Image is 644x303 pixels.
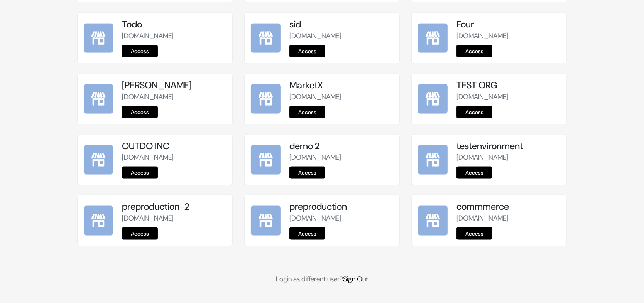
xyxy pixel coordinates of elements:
a: Access [289,106,325,118]
img: commmerce [418,206,448,236]
a: Access [122,106,158,118]
a: Access [289,167,325,179]
p: [DOMAIN_NAME] [289,152,393,163]
p: [DOMAIN_NAME] [122,92,226,102]
p: [DOMAIN_NAME] [122,152,226,163]
p: [DOMAIN_NAME] [289,31,393,41]
p: [DOMAIN_NAME] [456,213,560,224]
img: TEST ORG [418,84,448,114]
a: Access [122,227,158,240]
h5: [PERSON_NAME] [122,80,226,91]
a: Access [289,227,325,240]
img: MarketX [251,84,281,114]
img: Four [418,24,448,53]
img: demo 2 [251,145,281,175]
img: OUTDO INC [84,145,113,175]
h5: preproduction-2 [122,201,226,212]
p: [DOMAIN_NAME] [289,92,393,102]
a: Access [122,45,158,57]
a: Access [289,45,325,57]
a: Access [456,45,492,57]
p: [DOMAIN_NAME] [289,213,393,224]
h5: Todo [122,19,226,30]
p: [DOMAIN_NAME] [122,31,226,41]
p: [DOMAIN_NAME] [456,31,560,41]
h5: sid [289,19,393,30]
h5: Four [456,19,560,30]
h5: preproduction [289,201,393,212]
h5: demo 2 [289,141,393,152]
h5: MarketX [289,80,393,91]
h5: TEST ORG [456,80,560,91]
img: preproduction [251,206,281,236]
a: Sign Out [343,274,368,284]
img: sid [251,24,281,53]
a: Access [122,167,158,179]
img: preproduction-2 [84,206,113,236]
h5: OUTDO INC [122,141,226,152]
img: kamal Da [84,84,113,114]
a: Access [456,227,492,240]
p: [DOMAIN_NAME] [122,213,226,224]
a: Access [456,167,492,179]
p: [DOMAIN_NAME] [456,152,560,163]
p: [DOMAIN_NAME] [456,92,560,102]
h5: testenvironment [456,141,560,152]
img: testenvironment [418,145,448,175]
img: Todo [84,24,113,53]
h5: commmerce [456,201,560,212]
a: Access [456,106,492,118]
p: Login as different user? [77,274,567,284]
